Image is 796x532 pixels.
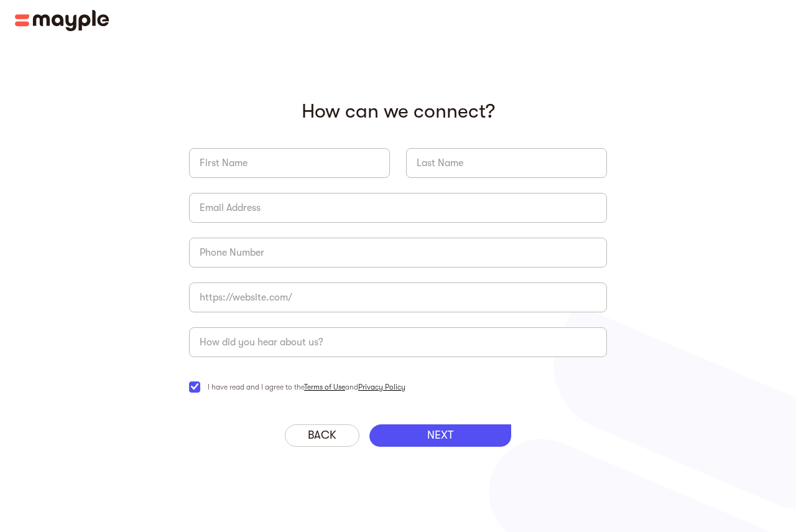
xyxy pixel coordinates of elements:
[308,429,336,442] p: Back
[189,238,607,268] input: Phone Number
[15,10,109,31] img: Mayple logo
[406,148,607,178] input: Last Name
[189,327,607,357] input: How did you hear about us?
[358,383,405,391] a: Privacy Policy
[189,193,607,223] input: Email Address
[304,383,345,391] a: Terms of Use
[208,380,405,394] span: I have read and I agree to the and
[189,100,607,123] p: How can we connect?
[189,148,390,178] input: First Name
[427,429,453,442] p: NEXT
[189,282,607,312] input: https://website.com/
